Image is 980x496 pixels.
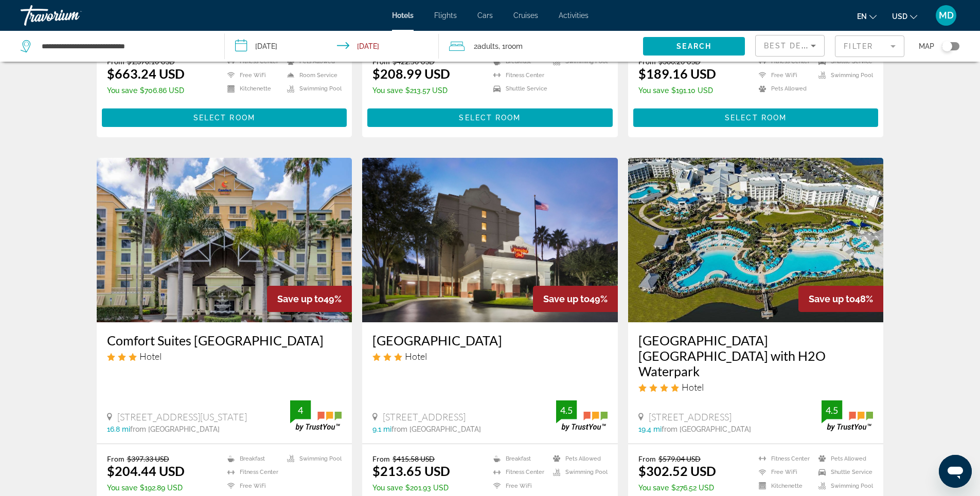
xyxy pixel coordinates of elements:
[498,39,523,53] span: , 1
[638,86,716,95] p: $191.10 USD
[892,9,917,24] button: Change currency
[434,11,457,20] a: Flights
[372,454,390,463] span: From
[638,381,874,393] div: 4 star Hotel
[764,42,817,50] span: Best Deals
[107,454,124,463] span: From
[556,404,577,416] div: 4.5
[638,333,874,379] a: [GEOGRAPHIC_DATA] [GEOGRAPHIC_DATA] with H2O Waterpark
[372,351,608,362] div: 3 star Hotel
[813,468,873,476] li: Shuttle Service
[222,71,282,80] li: Free WiFi
[548,468,608,476] li: Swimming Pool
[754,85,813,94] li: Pets Allowed
[372,333,608,348] a: [GEOGRAPHIC_DATA]
[488,85,548,94] li: Shuttle Service
[813,482,873,490] li: Swimming Pool
[934,42,959,51] button: Toggle map
[638,484,669,492] span: You save
[21,2,123,29] a: Travorium
[372,86,450,95] p: $213.57 USD
[372,484,403,492] span: You save
[533,286,618,312] div: 49%
[282,454,342,463] li: Swimming Pool
[638,484,716,492] p: $276.52 USD
[628,158,884,322] img: Hotel image
[362,158,618,322] img: Hotel image
[107,333,342,348] a: Comfort Suites [GEOGRAPHIC_DATA]
[107,484,137,492] span: You save
[130,425,220,433] span: from [GEOGRAPHIC_DATA]
[822,400,873,431] img: trustyou-badge.svg
[372,463,450,479] ins: $213.65 USD
[474,39,498,53] span: 2
[488,468,548,476] li: Fitness Center
[513,11,538,20] a: Cruises
[682,381,704,393] span: Hotel
[638,463,716,479] ins: $302.52 USD
[548,454,608,463] li: Pets Allowed
[290,400,342,431] img: trustyou-badge.svg
[813,454,873,463] li: Pets Allowed
[267,286,352,312] div: 49%
[383,411,466,422] span: [STREET_ADDRESS]
[127,454,169,463] del: $397.33 USD
[857,12,867,21] span: en
[107,66,185,81] ins: $663.24 USD
[117,411,247,422] span: [STREET_ADDRESS][US_STATE]
[225,31,439,62] button: Check-in date: Nov 7, 2025 Check-out date: Nov 9, 2025
[939,10,954,21] span: MD
[107,425,130,433] span: 16.8 mi
[97,158,352,322] img: Hotel image
[543,293,590,304] span: Save up to
[919,39,934,53] span: Map
[282,85,342,94] li: Swimming Pool
[139,351,162,362] span: Hotel
[754,454,813,463] li: Fitness Center
[290,404,311,416] div: 4
[809,293,855,304] span: Save up to
[638,425,662,433] span: 19.4 mi
[676,42,711,50] span: Search
[754,71,813,80] li: Free WiFi
[638,66,716,81] ins: $189.16 USD
[556,400,608,431] img: trustyou-badge.svg
[822,404,842,416] div: 4.5
[764,40,816,52] mat-select: Sort by
[222,468,282,476] li: Fitness Center
[633,108,879,127] button: Select Room
[372,484,450,492] p: $201.93 USD
[754,468,813,476] li: Free WiFi
[488,482,548,490] li: Free WiFi
[393,454,435,463] del: $415.58 USD
[372,86,403,95] span: You save
[367,111,613,122] a: Select Room
[505,42,523,50] span: Room
[477,42,498,50] span: Adults
[102,108,347,127] button: Select Room
[488,71,548,80] li: Fitness Center
[939,455,972,488] iframe: Button to launch messaging window
[638,454,656,463] span: From
[459,114,521,122] span: Select Room
[372,66,450,81] ins: $208.99 USD
[282,71,342,80] li: Room Service
[798,286,883,312] div: 48%
[392,11,414,20] span: Hotels
[107,463,185,479] ins: $204.44 USD
[649,411,732,422] span: [STREET_ADDRESS]
[633,111,879,122] a: Select Room
[222,85,282,94] li: Kitchenette
[813,71,873,80] li: Swimming Pool
[559,11,589,20] span: Activities
[222,454,282,463] li: Breakfast
[857,9,877,24] button: Change language
[193,114,255,122] span: Select Room
[643,37,745,56] button: Search
[107,484,185,492] p: $192.89 USD
[391,425,481,433] span: from [GEOGRAPHIC_DATA]
[835,35,904,58] button: Filter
